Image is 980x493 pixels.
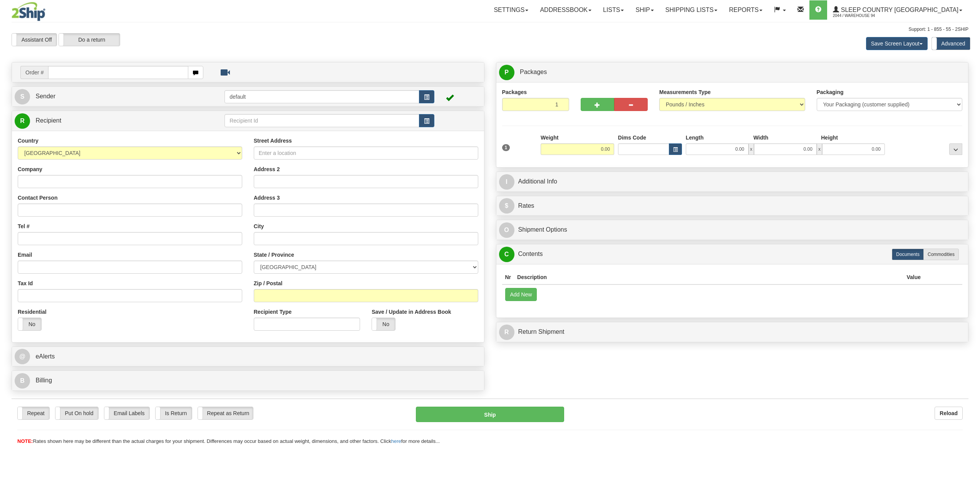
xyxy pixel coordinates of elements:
[514,270,903,284] th: Description
[254,279,283,287] label: Zip / Postal
[391,438,401,444] a: here
[949,143,962,155] div: ...
[198,407,253,419] label: Repeat as Return
[749,143,754,155] span: x
[499,64,966,80] a: P Packages
[20,66,48,79] span: Order #
[660,0,723,20] a: Shipping lists
[416,407,564,422] button: Ship
[18,308,47,316] label: Residential
[35,117,61,124] span: Recipient
[15,349,481,365] a: @ eAlerts
[866,37,928,50] button: Save Screen Layout
[35,377,52,384] span: Billing
[488,0,534,20] a: Settings
[817,143,822,155] span: x
[15,113,30,129] span: R
[254,308,292,316] label: Recipient Type
[892,249,924,260] label: Documents
[827,0,968,20] a: Sleep Country [GEOGRAPHIC_DATA] 2044 / Warehouse 94
[534,0,597,20] a: Addressbook
[12,2,45,21] img: logo2044.jpg
[597,0,630,20] a: Lists
[224,90,419,103] input: Sender Id
[15,113,201,129] a: R Recipient
[940,410,958,416] b: Reload
[254,165,280,173] label: Address 2
[923,249,959,260] label: Commodities
[659,88,711,96] label: Measurements Type
[12,26,968,33] div: Support: 1 - 855 - 55 - 2SHIP
[15,89,30,104] span: S
[753,134,768,141] label: Width
[18,407,49,419] label: Repeat
[59,34,120,46] label: Do a return
[15,349,30,364] span: @
[18,279,33,287] label: Tax Id
[932,37,970,50] label: Advanced
[686,134,704,141] label: Length
[499,198,966,214] a: $Rates
[254,194,280,202] label: Address 3
[156,407,192,419] label: Is Return
[18,251,32,259] label: Email
[502,270,514,284] th: Nr
[254,137,292,145] label: Street Address
[499,198,514,214] span: $
[35,93,55,99] span: Sender
[499,174,514,190] span: I
[15,373,30,389] span: B
[15,373,481,389] a: B Billing
[372,308,451,316] label: Save / Update in Address Book
[499,174,966,190] a: IAdditional Info
[18,194,57,202] label: Contact Person
[630,0,659,20] a: Ship
[502,88,527,96] label: Packages
[18,137,39,145] label: Country
[372,318,395,330] label: No
[499,246,966,262] a: CContents
[254,146,478,160] input: Enter a location
[541,134,558,141] label: Weight
[17,438,33,444] span: NOTE:
[499,324,966,340] a: RReturn Shipment
[18,222,30,230] label: Tel #
[12,438,968,445] div: Rates shown here may be different than the actual charges for your shipment. Differences may occu...
[104,407,149,419] label: Email Labels
[35,353,55,360] span: eAlerts
[15,89,224,104] a: S Sender
[224,114,419,127] input: Recipient Id
[499,247,514,262] span: C
[618,134,646,141] label: Dims Code
[520,69,547,75] span: Packages
[254,251,294,259] label: State / Province
[18,165,42,173] label: Company
[935,407,963,420] button: Reload
[962,207,979,286] iframe: chat widget
[55,407,98,419] label: Put On hold
[499,65,514,80] span: P
[817,88,844,96] label: Packaging
[833,12,891,20] span: 2044 / Warehouse 94
[821,134,838,141] label: Height
[723,0,768,20] a: Reports
[499,222,514,238] span: O
[502,144,510,151] span: 1
[12,34,57,46] label: Assistant Off
[903,270,924,284] th: Value
[839,7,958,13] span: Sleep Country [GEOGRAPHIC_DATA]
[254,222,264,230] label: City
[505,288,537,301] button: Add New
[18,318,41,330] label: No
[499,325,514,340] span: R
[499,222,966,238] a: OShipment Options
